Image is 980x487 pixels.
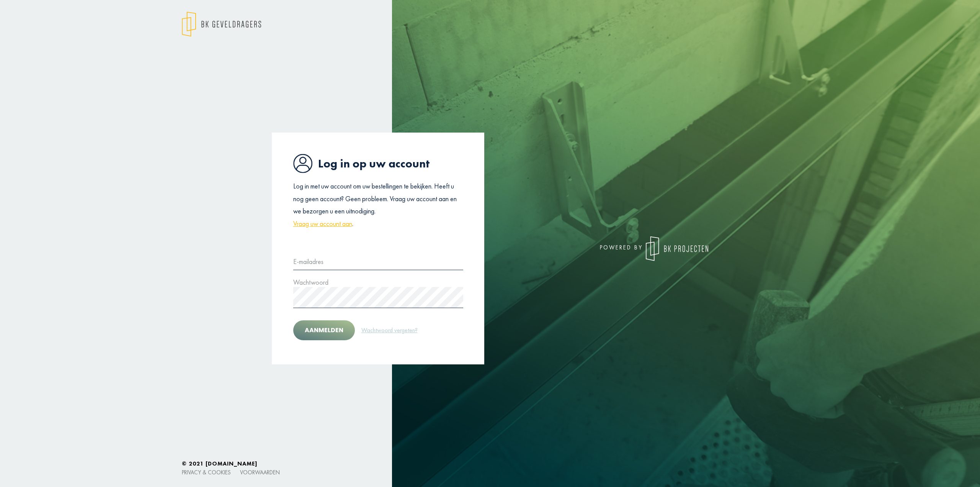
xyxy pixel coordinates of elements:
[293,276,328,289] label: Wachtwoord
[293,154,312,173] img: icon
[182,460,798,467] h6: © 2021 [DOMAIN_NAME]
[293,320,355,340] button: Aanmelden
[496,236,708,261] div: powered by
[293,180,463,230] p: Log in met uw account om uw bestellingen te bekijken. Heeft u nog geen account? Geen probleem. Vr...
[182,469,231,476] a: Privacy & cookies
[240,469,280,476] a: Voorwaarden
[293,218,352,230] a: Vraag uw account aan
[646,236,708,261] img: logo
[293,154,463,173] h1: Log in op uw account
[361,325,418,335] a: Wachtwoord vergeten?
[182,11,261,37] img: logo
